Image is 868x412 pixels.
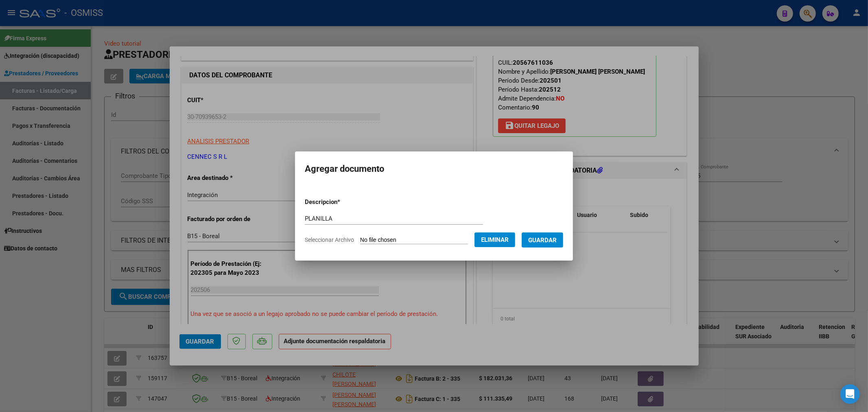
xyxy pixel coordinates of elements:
[481,236,509,243] span: Eliminar
[474,232,515,247] button: Eliminar
[528,237,557,244] span: Guardar
[305,197,383,207] p: Descripcion
[305,161,563,177] h2: Agregar documento
[522,232,563,248] button: Guardar
[305,237,354,243] span: Seleccionar Archivo
[840,384,860,404] div: Open Intercom Messenger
